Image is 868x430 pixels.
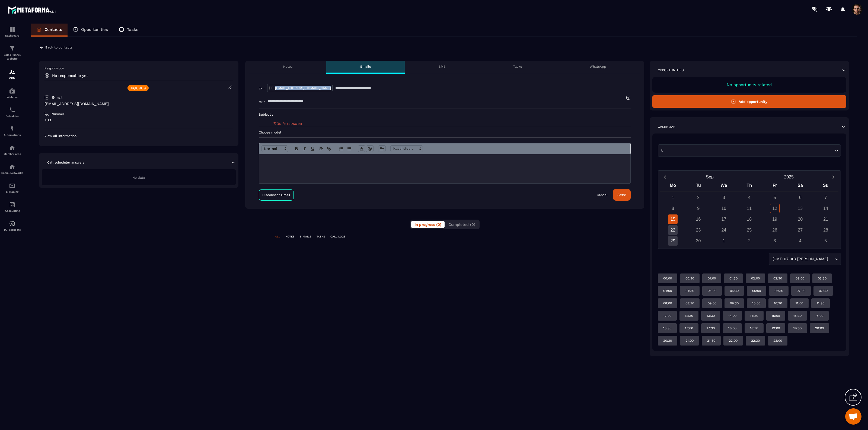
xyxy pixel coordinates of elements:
[9,69,15,75] img: formation
[829,256,833,262] input: Search for option
[660,182,686,191] div: Mo
[728,326,736,330] p: 18:00
[770,225,780,235] div: 26
[821,214,831,224] div: 21
[660,148,664,154] span: t
[9,164,15,170] img: social-network
[686,182,711,191] div: Tu
[1,41,23,65] a: formationformationSales Funnel Website
[259,100,265,104] p: Cc :
[44,134,233,138] p: View all information
[730,289,739,293] p: 05:30
[719,236,729,246] div: 1
[745,236,754,246] div: 2
[613,189,631,201] button: Send
[668,214,678,224] div: 15
[9,26,15,33] img: formation
[1,133,23,136] p: Automations
[685,326,693,330] p: 17:00
[44,27,62,32] p: Contacts
[1,115,23,118] p: Scheduler
[658,144,841,157] div: Search for option
[818,276,826,281] p: 03:30
[750,314,758,318] p: 14:30
[770,214,780,224] div: 19
[1,96,23,99] p: Webinar
[448,222,475,227] span: Completed (0)
[663,338,672,343] p: 20:30
[745,225,754,235] div: 25
[752,289,761,293] p: 06:00
[797,289,805,293] p: 07:00
[283,64,292,69] p: Notes
[1,103,23,122] a: schedulerschedulerScheduler
[745,204,754,213] div: 11
[828,173,838,181] button: Next month
[1,34,23,37] p: Dashboard
[670,172,749,182] button: Open months overlay
[728,314,736,318] p: 14:00
[9,126,15,132] img: automations
[130,86,146,90] p: Tag0909
[597,193,608,197] a: Cancel
[752,301,760,305] p: 10:00
[769,253,841,265] div: Search for option
[694,193,703,202] div: 2
[1,77,23,80] p: CRM
[44,66,233,70] p: Responsible
[44,118,233,123] p: +33
[663,314,671,318] p: 12:00
[819,289,828,293] p: 07:30
[821,236,831,246] div: 5
[821,225,831,235] div: 28
[663,326,671,330] p: 16:30
[1,65,23,84] a: formationformationCRM
[736,182,762,191] div: Th
[414,222,441,227] span: In progress (0)
[658,68,684,72] p: Opportunities
[445,221,478,228] button: Completed (0)
[719,204,729,213] div: 10
[52,112,64,116] p: Number
[762,182,787,191] div: Fr
[45,45,72,49] p: Back to contacts
[707,338,715,343] p: 21:30
[660,193,838,246] div: Calendar days
[259,189,294,201] a: Disconnect Gmail
[745,214,754,224] div: 18
[750,326,758,330] p: 18:30
[513,64,522,69] p: Tasks
[772,326,780,330] p: 19:00
[259,87,264,91] p: To :
[694,236,703,246] div: 30
[668,204,678,213] div: 8
[664,148,833,154] input: Search for option
[813,182,838,191] div: Su
[275,235,280,239] p: ALL
[1,197,23,216] a: accountantaccountantAccounting
[796,301,803,305] p: 11:00
[719,214,729,224] div: 17
[663,301,672,305] p: 08:00
[52,95,62,100] p: E-mail
[1,228,23,231] p: IA Prospects
[668,225,678,235] div: 22
[815,314,823,318] p: 16:00
[1,141,23,159] a: automationsautomationsMember area
[708,289,716,293] p: 05:00
[9,145,15,151] img: automations
[1,152,23,155] p: Member area
[8,5,56,15] img: logo
[815,326,824,330] p: 20:00
[845,408,861,425] div: Mở cuộc trò chuyện
[330,235,345,239] p: CALL LOGS
[286,235,294,239] p: NOTES
[81,27,108,32] p: Opportunities
[1,84,23,103] a: automationsautomationsWebinar
[47,160,84,165] p: Call scheduler answers
[787,182,813,191] div: Sa
[658,82,841,87] p: No opportunity related
[259,130,631,135] p: Choose model
[1,178,23,197] a: emailemailE-mailing
[729,338,738,343] p: 22:00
